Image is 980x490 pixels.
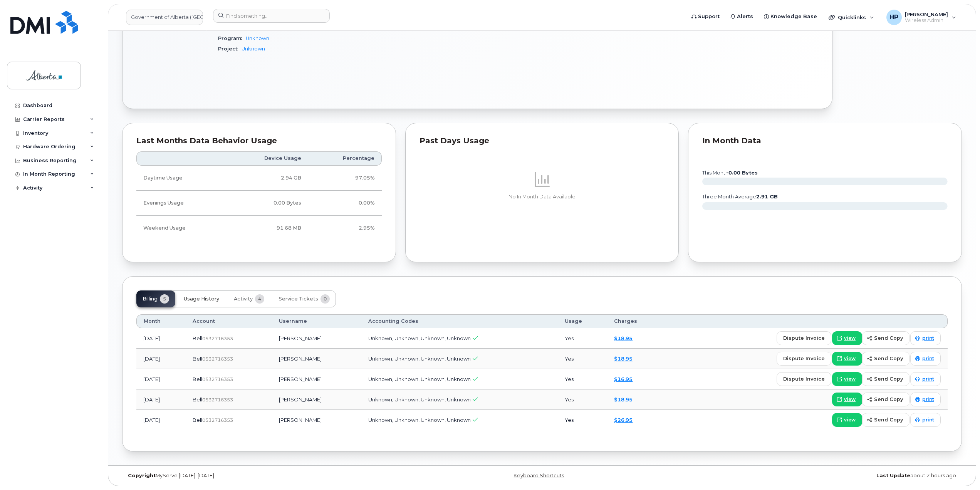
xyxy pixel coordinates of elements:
[889,13,898,22] span: HP
[321,294,330,304] span: 0
[832,331,862,345] a: view
[420,193,665,200] p: No In Month Data Available
[136,191,227,216] td: Evenings Usage
[698,13,720,20] span: Support
[136,349,186,369] td: [DATE]
[136,191,382,216] tr: Weekdays from 6:00pm to 8:00am
[193,417,202,423] span: Bell
[862,331,910,345] button: send copy
[136,410,186,430] td: [DATE]
[272,389,362,410] td: [PERSON_NAME]
[844,396,856,403] span: view
[922,335,934,342] span: print
[136,328,186,349] td: [DATE]
[368,396,471,403] span: Unknown, Unknown, Unknown, Unknown
[783,334,825,342] span: dispute invoice
[832,372,862,386] a: view
[361,314,558,328] th: Accounting Codes
[922,396,934,403] span: print
[308,151,382,165] th: Percentage
[242,46,265,52] a: Unknown
[513,473,564,478] a: Keyboard Shortcuts
[862,413,910,427] button: send copy
[823,10,879,25] div: Quicklinks
[922,376,934,383] span: print
[874,396,903,403] span: send copy
[202,376,233,382] span: 0532716353
[558,410,607,430] td: Yes
[234,296,253,302] span: Activity
[136,389,186,410] td: [DATE]
[136,166,227,191] td: Daytime Usage
[876,473,910,478] strong: Last Update
[832,352,862,366] a: view
[702,194,778,200] text: three month average
[777,331,831,345] button: dispute invoice
[186,314,272,328] th: Account
[862,352,910,366] button: send copy
[725,9,758,24] a: Alerts
[614,417,633,423] a: $26.95
[279,296,318,302] span: Service Tickets
[758,9,822,24] a: Knowledge Base
[777,352,831,366] button: dispute invoice
[308,191,382,216] td: 0.00%
[227,166,308,191] td: 2.94 GB
[614,396,633,403] a: $18.95
[862,372,910,386] button: send copy
[614,335,633,341] a: $18.95
[128,473,156,478] strong: Copyright
[227,191,308,216] td: 0.00 Bytes
[702,170,758,176] text: this month
[136,369,186,389] td: [DATE]
[558,349,607,369] td: Yes
[272,410,362,430] td: [PERSON_NAME]
[844,355,856,362] span: view
[558,369,607,389] td: Yes
[193,376,202,382] span: Bell
[910,393,941,406] a: print
[838,14,866,20] span: Quicklinks
[272,314,362,328] th: Username
[558,389,607,410] td: Yes
[607,314,666,328] th: Charges
[844,416,856,423] span: view
[874,375,903,383] span: send copy
[368,417,471,423] span: Unknown, Unknown, Unknown, Unknown
[272,349,362,369] td: [PERSON_NAME]
[922,416,934,423] span: print
[874,334,903,342] span: send copy
[844,335,856,342] span: view
[218,46,242,52] span: Project
[255,294,264,304] span: 4
[368,335,471,341] span: Unknown, Unknown, Unknown, Unknown
[202,356,233,362] span: 0532716353
[737,13,753,20] span: Alerts
[368,356,471,362] span: Unknown, Unknown, Unknown, Unknown
[702,137,948,145] div: In Month Data
[558,328,607,349] td: Yes
[783,355,825,362] span: dispute invoice
[308,166,382,191] td: 97.05%
[136,314,186,328] th: Month
[910,372,941,386] a: print
[905,17,948,23] span: Wireless Admin
[922,355,934,362] span: print
[874,355,903,362] span: send copy
[272,369,362,389] td: [PERSON_NAME]
[193,396,202,403] span: Bell
[122,473,402,479] div: MyServe [DATE]–[DATE]
[246,35,269,41] a: Unknown
[420,137,665,145] div: Past Days Usage
[272,328,362,349] td: [PERSON_NAME]
[308,216,382,241] td: 2.95%
[218,35,246,41] span: Program
[202,417,233,423] span: 0532716353
[874,416,903,423] span: send copy
[910,331,941,345] a: print
[682,473,962,479] div: about 2 hours ago
[202,336,233,341] span: 0532716353
[686,9,725,24] a: Support
[193,335,202,341] span: Bell
[905,11,948,17] span: [PERSON_NAME]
